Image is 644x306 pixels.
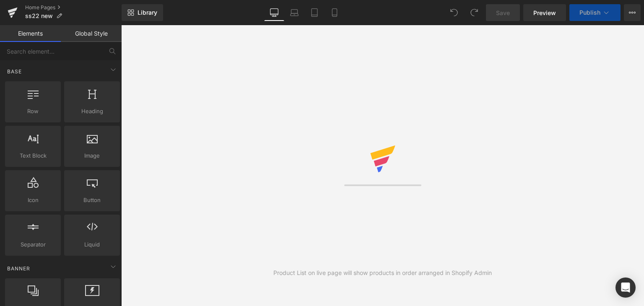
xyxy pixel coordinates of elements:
button: Publish [569,4,621,21]
span: Separator [8,240,58,249]
span: ss22 new [25,13,53,19]
span: Library [138,9,157,16]
a: Desktop [264,4,284,21]
span: Base [6,67,23,75]
span: Image [67,151,117,160]
a: Global Style [61,25,122,42]
span: Liquid [67,240,117,249]
a: Laptop [284,4,304,21]
a: Preview [523,4,566,21]
span: Text Block [8,151,58,160]
span: Preview [533,8,556,17]
div: Open Intercom Messenger [615,277,636,298]
span: Button [67,196,117,205]
span: Save [496,8,510,17]
button: Undo [446,4,462,21]
a: New Library [122,4,163,21]
a: Mobile [325,4,345,21]
span: Publish [579,9,600,16]
span: Heading [67,107,117,116]
span: Banner [6,265,31,272]
button: More [624,4,641,21]
button: Redo [466,4,483,21]
div: Product List on live page will show products in order arranged in Shopify Admin [273,268,492,277]
a: Tablet [304,4,325,21]
span: Icon [8,196,58,205]
a: Home Pages [25,4,122,11]
span: Row [8,107,58,116]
